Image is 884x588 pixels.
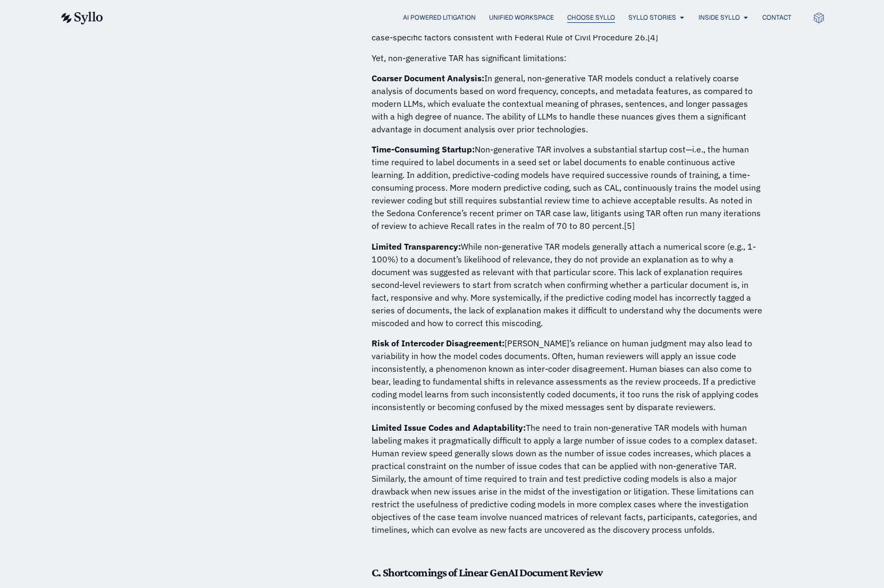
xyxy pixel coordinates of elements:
[372,422,526,433] strong: Limited Issue Codes and Adaptability:
[60,12,103,24] img: syllo
[372,337,765,413] p: [PERSON_NAME]’s reliance on human judgment may also lead to variability in how the model codes do...
[489,13,554,22] a: Unified Workspace
[567,13,615,22] a: Choose Syllo
[698,13,740,22] a: Inside Syllo
[762,13,792,22] a: Contact
[403,13,476,22] a: AI Powered Litigation
[372,241,461,252] strong: Limited Transparency:
[372,566,602,579] strong: C. Shortcomings of Linear GenAI Document Review
[628,13,676,22] a: Syllo Stories
[124,13,792,23] nav: Menu
[124,13,792,23] div: Menu Toggle
[372,240,765,329] p: While non-generative TAR models generally attach a numerical score (e.g., 1-100%) to a document’s...
[372,73,484,83] strong: Coarser Document Analysis:
[372,144,475,155] strong: Time-Consuming Startup:
[372,338,504,348] strong: Risk of Intercoder Disagreement:
[372,72,765,135] p: In general, non-generative TAR models conduct a relatively coarse analysis of documents based on ...
[372,52,765,64] p: Yet, non-generative TAR has significant limitations:
[372,421,765,536] p: The need to train non-generative TAR models with human labeling makes it pragmatically difficult ...
[372,143,765,232] p: Non-generative TAR involves a substantial startup cost—i.e., the human time required to label doc...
